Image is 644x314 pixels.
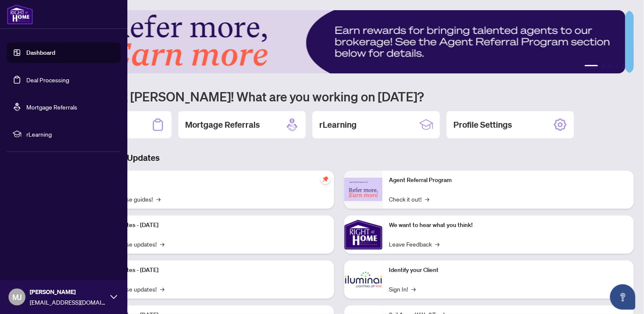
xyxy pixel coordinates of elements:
[389,239,440,249] a: Leave Feedback→
[160,284,164,294] span: →
[26,76,69,84] a: Deal Processing
[389,221,627,230] p: We want to hear what you think!
[602,65,605,68] button: 2
[44,152,634,164] h3: Brokerage & Industry Updates
[436,239,440,249] span: →
[30,297,106,307] span: [EMAIL_ADDRESS][DOMAIN_NAME]
[89,176,327,185] p: Self-Help
[453,119,512,131] h2: Profile Settings
[389,284,416,294] a: Sign In!→
[608,65,612,68] button: 3
[156,194,160,204] span: →
[12,291,22,303] span: MJ
[7,4,33,25] img: logo
[44,88,634,104] h1: Welcome back [PERSON_NAME]! What are you working on [DATE]?
[30,287,106,297] span: [PERSON_NAME]
[389,176,627,185] p: Agent Referral Program
[89,221,327,230] p: Platform Updates - [DATE]
[615,65,619,68] button: 4
[389,194,430,204] a: Check it out!→
[622,65,625,68] button: 5
[44,10,625,73] img: Slide 0
[26,49,55,56] a: Dashboard
[389,266,627,275] p: Identify your Client
[26,103,77,111] a: Mortgage Referrals
[344,216,382,254] img: We want to hear what you think!
[344,178,382,201] img: Agent Referral Program
[26,129,115,139] span: rLearning
[160,239,164,249] span: →
[89,266,327,275] p: Platform Updates - [DATE]
[425,194,430,204] span: →
[412,284,416,294] span: →
[321,174,331,184] span: pushpin
[610,284,636,310] button: Open asap
[185,119,260,131] h2: Mortgage Referrals
[319,119,357,131] h2: rLearning
[585,65,598,68] button: 1
[344,261,382,299] img: Identify your Client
